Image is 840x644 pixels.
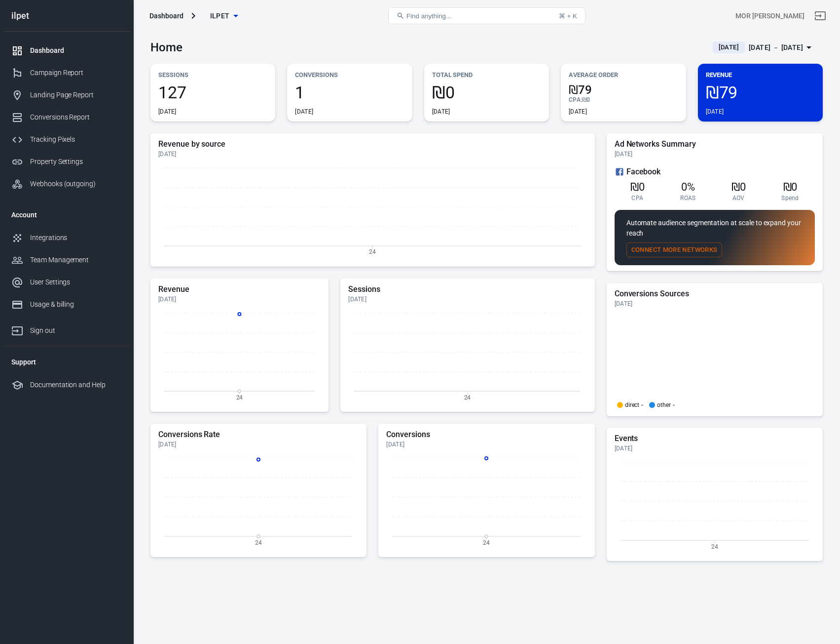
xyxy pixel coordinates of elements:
[625,402,640,408] p: direct
[30,112,122,122] div: Conversions Report
[3,40,130,62] a: Dashboard
[615,150,815,158] div: [DATE]
[369,248,376,255] tspan: 24
[559,12,577,20] div: ⌘ + K
[569,70,678,80] p: Average Order
[158,108,177,116] div: [DATE]
[706,84,815,101] span: ₪79
[158,70,267,80] p: Sessions
[295,84,404,101] span: 1
[706,108,724,116] div: [DATE]
[615,434,815,443] h5: Events
[615,444,815,452] div: [DATE]
[30,299,122,310] div: Usage & billing
[158,430,359,440] h5: Conversions Rate
[386,441,586,448] div: [DATE]
[348,284,586,294] h5: Sessions
[158,284,321,294] h5: Revenue
[158,150,587,158] div: [DATE]
[783,181,798,193] span: ₪0
[615,300,815,308] div: [DATE]
[150,40,183,54] h3: Home
[3,173,130,195] a: Webhooks (outgoing)
[657,402,671,408] p: other
[295,108,313,116] div: [DATE]
[631,194,643,202] span: CPA
[680,194,695,202] span: ROAS
[731,181,746,193] span: ₪0
[30,233,122,243] div: Integrations
[3,271,130,293] a: User Settings
[30,380,122,390] div: Documentation and Help
[711,543,718,550] tspan: 24
[641,402,643,408] span: -
[158,84,267,101] span: 127
[30,255,122,265] div: Team Management
[808,4,832,28] a: Sign out
[3,350,130,374] li: Support
[615,139,815,149] h5: Ad Networks Summary
[3,227,130,249] a: Integrations
[432,108,450,116] div: [DATE]
[732,194,745,202] span: AOV
[615,166,624,178] svg: Facebook Ads
[3,151,130,173] a: Property Settings
[158,139,587,149] h5: Revenue by source
[3,249,130,271] a: Team Management
[30,68,122,78] div: Campaign Report
[615,289,815,299] h5: Conversions Sources
[30,277,122,287] div: User Settings
[630,181,645,193] span: ₪0
[705,40,823,56] button: [DATE][DATE] － [DATE]
[735,11,804,21] div: Account id: MBZuPSxE
[569,96,582,103] span: CPA :
[569,108,587,116] div: [DATE]
[626,218,803,239] p: Automate audience segmentation at scale to expand your reach
[295,70,404,80] p: Conversions
[158,441,359,448] div: [DATE]
[199,7,249,25] button: ilpet
[30,134,122,145] div: Tracking Pixels
[158,295,321,303] div: [DATE]
[706,70,815,80] p: Revenue
[3,316,130,342] a: Sign out
[715,42,743,52] span: [DATE]
[681,181,695,193] span: 0%
[464,394,471,401] tspan: 24
[348,295,586,303] div: [DATE]
[149,11,183,21] div: Dashboard
[673,402,675,408] span: -
[615,166,815,178] div: Facebook
[3,293,130,316] a: Usage & billing
[3,106,130,128] a: Conversions Report
[30,179,122,189] div: Webhooks (outgoing)
[749,41,803,54] div: [DATE] － [DATE]
[236,394,243,401] tspan: 24
[432,84,541,101] span: ₪0
[30,157,122,167] div: Property Settings
[3,203,130,227] li: Account
[3,128,130,151] a: Tracking Pixels
[781,194,799,202] span: Spend
[30,325,122,336] div: Sign out
[406,12,451,20] span: Find anything...
[30,45,122,56] div: Dashboard
[30,90,122,100] div: Landing Page Report
[386,430,586,440] h5: Conversions
[255,539,262,546] tspan: 24
[388,7,585,24] button: Find anything...⌘ + K
[432,70,541,80] p: Total Spend
[3,62,130,84] a: Campaign Report
[483,539,490,546] tspan: 24
[3,84,130,106] a: Landing Page Report
[3,11,130,20] div: ilpet
[569,84,678,96] span: ₪79
[582,96,590,103] span: ₪0
[210,10,230,22] span: ilpet
[626,242,723,258] button: Connect More Networks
